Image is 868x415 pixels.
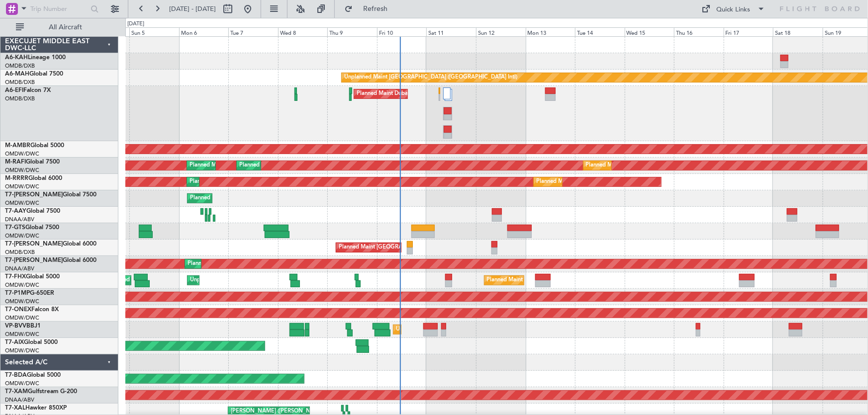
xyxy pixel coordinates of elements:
[5,372,61,378] a: T7-BDAGlobal 5000
[5,87,23,93] span: A6-EFI
[5,199,39,207] a: OMDW/DWC
[5,249,35,256] a: OMDB/DXB
[190,273,337,288] div: Unplanned Maint [GEOGRAPHIC_DATA] (Al Maktoum Intl)
[773,27,823,36] div: Sat 18
[5,183,39,190] a: OMDW/DWC
[476,27,526,36] div: Sun 12
[575,27,625,36] div: Tue 14
[344,70,517,85] div: Unplanned Maint [GEOGRAPHIC_DATA] ([GEOGRAPHIC_DATA] Intl)
[526,27,576,36] div: Mon 13
[5,298,39,305] a: OMDW/DWC
[5,192,96,198] a: T7-[PERSON_NAME]Global 7500
[536,174,634,189] div: Planned Maint Dubai (Al Maktoum Intl)
[129,27,179,36] div: Sun 5
[5,372,27,378] span: T7-BDA
[5,347,39,354] a: OMDW/DWC
[5,208,60,214] a: T7-AAYGlobal 7500
[339,240,505,255] div: Planned Maint [GEOGRAPHIC_DATA] ([GEOGRAPHIC_DATA] Intl)
[5,79,35,86] a: OMDB/DXB
[5,225,59,231] a: T7-GTSGlobal 7500
[5,95,35,102] a: OMDB/DXB
[5,380,39,387] a: OMDW/DWC
[5,281,39,289] a: OMDW/DWC
[377,27,427,36] div: Fri 10
[5,241,63,247] span: T7-[PERSON_NAME]
[5,307,31,313] span: T7-ONEX
[5,55,66,61] a: A6-KAHLineage 1000
[674,27,724,36] div: Thu 16
[327,27,377,36] div: Thu 9
[5,339,24,345] span: T7-AIX
[340,1,399,17] button: Refresh
[5,257,63,263] span: T7-[PERSON_NAME]
[5,405,67,411] a: T7-XALHawker 850XP
[5,71,63,77] a: A6-MAHGlobal 7500
[625,27,675,36] div: Wed 15
[190,158,288,173] div: Planned Maint Dubai (Al Maktoum Intl)
[5,225,25,231] span: T7-GTS
[586,158,684,173] div: Planned Maint Dubai (Al Maktoum Intl)
[5,87,51,93] a: A6-EFIFalcon 7X
[190,191,288,206] div: Planned Maint Dubai (Al Maktoum Intl)
[355,5,396,12] span: Refresh
[717,5,751,15] div: Quick Links
[5,323,41,329] a: VP-BVVBBJ1
[5,314,39,322] a: OMDW/DWC
[5,290,54,296] a: T7-P1MPG-650ER
[5,307,59,313] a: T7-ONEXFalcon 8X
[190,174,288,189] div: Planned Maint Dubai (Al Maktoum Intl)
[127,20,144,28] div: [DATE]
[697,1,771,17] button: Quick Links
[5,175,62,181] a: M-RRRRGlobal 6000
[30,1,88,16] input: Trip Number
[239,158,337,173] div: Planned Maint Dubai (Al Maktoum Intl)
[5,265,34,272] a: DNAA/ABV
[5,405,25,411] span: T7-XAL
[5,274,26,280] span: T7-FHX
[5,208,26,214] span: T7-AAY
[5,55,28,61] span: A6-KAH
[228,27,278,36] div: Tue 7
[5,232,39,240] a: OMDW/DWC
[5,71,29,77] span: A6-MAH
[5,143,30,149] span: M-AMBR
[5,274,60,280] a: T7-FHXGlobal 5000
[724,27,773,36] div: Fri 17
[5,323,26,329] span: VP-BVV
[5,166,39,174] a: OMDW/DWC
[179,27,229,36] div: Mon 6
[278,27,328,36] div: Wed 8
[5,257,96,263] a: T7-[PERSON_NAME]Global 6000
[5,241,96,247] a: T7-[PERSON_NAME]Global 6000
[26,24,105,31] span: All Aircraft
[5,159,26,165] span: M-RAFI
[5,396,34,404] a: DNAA/ABV
[396,322,543,337] div: Unplanned Maint [GEOGRAPHIC_DATA] (Al Maktoum Intl)
[5,62,35,70] a: OMDB/DXB
[169,4,216,13] span: [DATE] - [DATE]
[5,331,39,338] a: OMDW/DWC
[5,339,58,345] a: T7-AIXGlobal 5000
[5,150,39,158] a: OMDW/DWC
[5,389,77,395] a: T7-XAMGulfstream G-200
[5,159,60,165] a: M-RAFIGlobal 7500
[188,256,286,271] div: Planned Maint Dubai (Al Maktoum Intl)
[5,389,28,395] span: T7-XAM
[5,290,30,296] span: T7-P1MP
[5,143,64,149] a: M-AMBRGlobal 5000
[5,175,28,181] span: M-RRRR
[426,27,476,36] div: Sat 11
[5,216,34,223] a: DNAA/ABV
[487,273,585,288] div: Planned Maint Dubai (Al Maktoum Intl)
[11,19,108,35] button: All Aircraft
[357,86,455,101] div: Planned Maint Dubai (Al Maktoum Intl)
[5,192,63,198] span: T7-[PERSON_NAME]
